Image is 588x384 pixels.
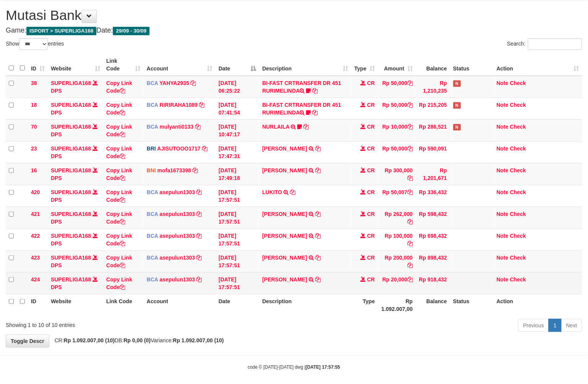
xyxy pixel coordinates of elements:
span: 38 [31,80,37,86]
td: Rp 1,201,671 [416,163,450,185]
a: asepulun1303 [160,189,195,195]
td: [DATE] 17:47:31 [216,141,259,163]
small: code © [DATE]-[DATE] dwg | [248,365,340,370]
a: Copy Link Code [106,102,132,116]
span: BNI [147,167,156,173]
th: Date: activate to sort column descending [216,54,259,76]
a: Copy AHMAD NURKHOLIS to clipboard [315,167,321,173]
td: Rp 286,521 [416,119,450,141]
a: Copy mofa1673398 to clipboard [192,167,198,173]
span: BCA [147,211,158,217]
a: Copy ARIA KUSUMA DEWANT to clipboard [315,233,321,239]
span: CR [367,80,375,86]
td: [DATE] 17:57:51 [216,272,259,294]
td: DPS [48,207,103,229]
td: Rp 100,000 [378,229,416,250]
a: Copy Link Code [106,124,132,137]
span: CR: DB: Variance: [51,337,224,343]
a: Copy Link Code [106,167,132,181]
a: RIRIRAHA1089 [160,102,198,108]
a: [PERSON_NAME] [262,145,307,152]
th: Account [144,294,216,316]
a: 1 [549,319,562,332]
a: Check [510,145,526,152]
td: Rp 898,432 [416,250,450,272]
td: [DATE] 06:25:22 [216,76,259,98]
span: 29/09 - 30/09 [113,27,150,35]
th: Link Code: activate to sort column ascending [103,54,144,76]
td: Rp 50,000 [378,76,416,98]
span: CR [367,102,375,108]
span: BCA [147,189,158,195]
td: DPS [48,185,103,207]
th: Website: activate to sort column ascending [48,54,103,76]
a: Note [497,167,508,173]
span: CR [367,124,375,130]
a: Check [510,255,526,261]
strong: Rp 1.092.007,00 (10) [173,337,224,343]
strong: [DATE] 17:57:55 [306,365,340,370]
span: 70 [31,124,37,130]
span: BCA [147,255,158,261]
span: BRI [147,145,156,152]
td: Rp 50,000 [378,141,416,163]
th: Action [494,294,582,316]
span: BCA [147,124,158,130]
h4: Game: Date: [6,27,582,34]
span: 422 [31,233,40,239]
span: CR [367,233,375,239]
a: Check [510,167,526,173]
td: [DATE] 17:57:51 [216,250,259,272]
td: DPS [48,272,103,294]
a: Note [497,211,508,217]
td: Rp 336,432 [416,185,450,207]
select: Showentries [19,38,48,50]
div: Showing 1 to 10 of 10 entries [6,318,239,329]
a: Check [510,276,526,283]
a: SUPERLIGA168 [51,80,91,86]
a: [PERSON_NAME] [262,167,307,173]
a: Copy Link Code [106,233,132,247]
td: DPS [48,76,103,98]
a: asepulun1303 [160,233,195,239]
a: [PERSON_NAME] [262,276,307,283]
a: Copy asepulun1303 to clipboard [197,211,202,217]
a: Copy ADAM SANJAYA to clipboard [315,276,321,283]
a: Copy asepulun1303 to clipboard [197,233,202,239]
a: Copy Link Code [106,211,132,225]
span: Has Note [453,124,461,131]
a: Copy BI-FAST CRTRANSFER DR 451 RURIMELINDA to clipboard [313,109,318,116]
td: Rp 918,432 [416,272,450,294]
span: 16 [31,167,37,173]
th: ID [28,294,48,316]
th: Rp 1.092.007,00 [378,294,416,316]
td: DPS [48,229,103,250]
a: Check [510,211,526,217]
th: Description: activate to sort column ascending [259,54,351,76]
a: Copy Rp 300,000 to clipboard [407,175,413,181]
a: Copy Link Code [106,189,132,203]
a: Copy Link Code [106,255,132,268]
a: Copy ANDIKA SAPUTRO to clipboard [315,211,321,217]
td: Rp 1,210,235 [416,76,450,98]
td: DPS [48,141,103,163]
span: 421 [31,211,40,217]
span: CR [367,211,375,217]
span: CR [367,276,375,283]
th: Date [216,294,259,316]
a: asepulun1303 [160,276,195,283]
td: [DATE] 17:57:51 [216,207,259,229]
a: Copy Link Code [106,145,132,159]
a: Note [497,255,508,261]
a: Copy asepulun1303 to clipboard [197,276,202,283]
a: Copy YAHYA2935 to clipboard [191,80,196,86]
a: asepulun1303 [160,211,195,217]
a: NURLAILA [262,124,290,130]
th: Website [48,294,103,316]
td: [DATE] 17:57:51 [216,229,259,250]
a: Copy asepulun1303 to clipboard [197,255,202,261]
a: Copy Rp 20,000 to clipboard [407,276,413,283]
a: SUPERLIGA168 [51,167,91,173]
label: Show entries [6,38,64,50]
span: CR [367,145,375,152]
